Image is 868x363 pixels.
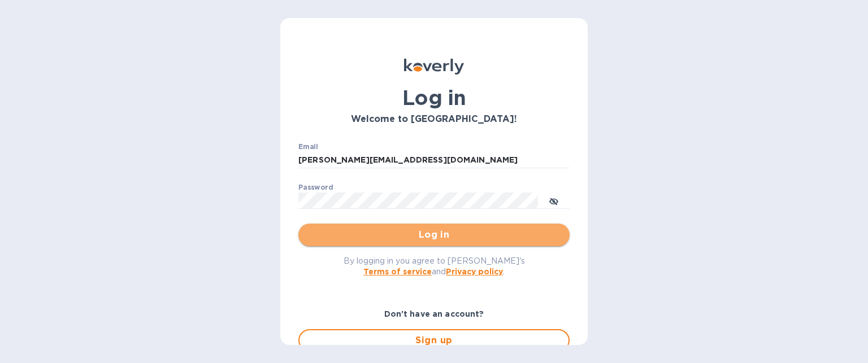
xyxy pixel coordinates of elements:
label: Password [298,184,333,191]
input: Enter email address [298,152,570,169]
button: Log in [298,224,570,246]
span: Log in [307,228,561,242]
b: Don't have an account? [384,309,484,318]
span: By logging in you agree to [PERSON_NAME]'s and . [344,256,525,276]
label: Email [298,143,318,150]
button: Sign up [298,329,570,352]
a: Terms of service [363,267,432,276]
h1: Log in [298,86,570,110]
a: Privacy policy [446,267,503,276]
button: toggle password visibility [542,189,565,212]
img: Koverly [404,59,464,75]
h3: Welcome to [GEOGRAPHIC_DATA]! [298,114,570,125]
span: Sign up [309,334,559,347]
